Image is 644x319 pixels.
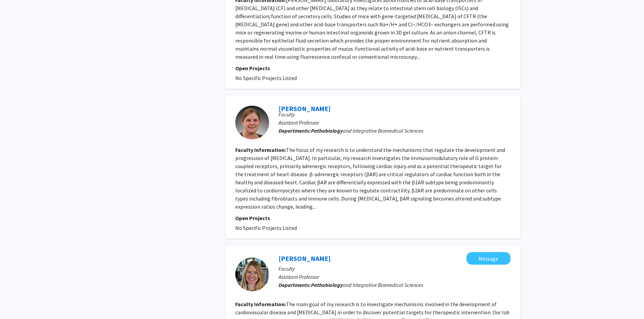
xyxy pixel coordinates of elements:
b: Departments: [279,282,311,288]
b: Pathobiology [311,282,343,288]
span: No Specific Projects Listed [235,224,297,231]
fg-read-more: The focus of my research is to understand the mechanisms that regulate the development and progre... [235,147,505,210]
span: and Integrative Biomedical Sciences [311,127,423,134]
iframe: Chat [5,289,29,314]
p: Faculty [279,265,510,273]
a: [PERSON_NAME] [279,104,331,113]
b: Departments: [279,127,311,134]
b: Faculty Information: [235,147,286,153]
button: Message Darla Tharp [467,252,510,265]
b: Faculty Information: [235,301,286,308]
p: Open Projects [235,64,510,72]
p: Assistant Professor [279,118,510,127]
span: and Integrative Biomedical Sciences [311,282,423,288]
p: Faculty [279,110,510,118]
p: Assistant Professor [279,273,510,281]
p: Open Projects [235,214,510,222]
b: Pathobiology [311,127,343,134]
a: [PERSON_NAME] [279,254,331,263]
span: No Specific Projects Listed [235,75,297,81]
